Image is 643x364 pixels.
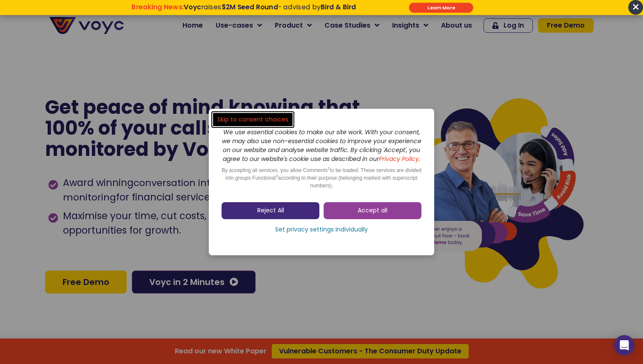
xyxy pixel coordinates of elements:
span: Accept all [358,206,387,215]
a: Reject All [222,202,319,219]
a: Set privacy settings individually [222,223,421,236]
span: By accepting all services, you allow Comments to be loaded. These services are divided into group... [222,167,421,189]
a: Skip to consent choices [213,113,293,126]
a: Privacy Policy [379,155,419,163]
sup: 2 [328,166,330,170]
a: Privacy Policy [175,177,215,185]
i: We use essential cookies to make our site work. With your consent, we may also use non-essential ... [222,128,421,163]
span: Job title [113,69,142,79]
span: Set privacy settings individually [275,226,368,234]
span: Phone [113,34,134,44]
sup: 2 [276,174,278,178]
a: Accept all [324,202,421,219]
span: Reject All [257,206,284,215]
